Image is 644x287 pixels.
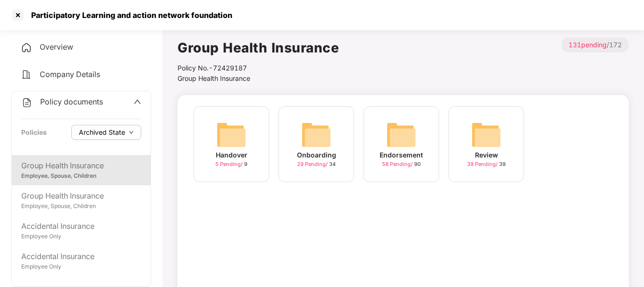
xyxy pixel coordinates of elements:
[178,63,339,73] div: Policy No.- 72429187
[21,220,141,232] div: Accidental Insurance
[21,69,32,80] img: svg+xml;base64,PHN2ZyB4bWxucz0iaHR0cDovL3d3dy53My5vcmcvMjAwMC9zdmciIHdpZHRoPSIyNCIgaGVpZ2h0PSIyNC...
[215,161,244,167] span: 5 Pending /
[386,120,416,150] img: svg+xml;base64,PHN2ZyB4bWxucz0iaHR0cDovL3d3dy53My5vcmcvMjAwMC9zdmciIHdpZHRoPSI2NCIgaGVpZ2h0PSI2NC...
[40,70,100,79] span: Company Details
[134,98,141,105] span: up
[21,160,141,172] div: Group Health Insurance
[21,172,141,181] div: Employee, Spouse, Children
[21,202,141,211] div: Employee, Spouse, Children
[21,262,141,271] div: Employee Only
[21,127,47,138] div: Policies
[215,160,247,168] div: 9
[216,120,246,150] img: svg+xml;base64,PHN2ZyB4bWxucz0iaHR0cDovL3d3dy53My5vcmcvMjAwMC9zdmciIHdpZHRoPSI2NCIgaGVpZ2h0PSI2NC...
[382,161,414,167] span: 58 Pending /
[297,160,336,168] div: 34
[71,125,141,140] button: Archived Statedown
[79,127,125,138] span: Archived State
[297,161,329,167] span: 29 Pending /
[297,150,336,160] div: Onboarding
[216,150,247,160] div: Handover
[40,97,103,106] span: Policy documents
[301,120,331,150] img: svg+xml;base64,PHN2ZyB4bWxucz0iaHR0cDovL3d3dy53My5vcmcvMjAwMC9zdmciIHdpZHRoPSI2NCIgaGVpZ2h0PSI2NC...
[475,150,498,160] div: Review
[178,74,250,82] span: Group Health Insurance
[21,97,33,108] img: svg+xml;base64,PHN2ZyB4bWxucz0iaHR0cDovL3d3dy53My5vcmcvMjAwMC9zdmciIHdpZHRoPSIyNCIgaGVpZ2h0PSIyNC...
[21,251,141,262] div: Accidental Insurance
[178,37,339,58] h1: Group Health Insurance
[382,160,421,168] div: 90
[467,161,499,167] span: 39 Pending /
[561,37,629,52] p: / 172
[467,160,506,168] div: 39
[471,120,501,150] img: svg+xml;base64,PHN2ZyB4bWxucz0iaHR0cDovL3d3dy53My5vcmcvMjAwMC9zdmciIHdpZHRoPSI2NCIgaGVpZ2h0PSI2NC...
[568,41,607,49] span: 131 pending
[21,42,32,53] img: svg+xml;base64,PHN2ZyB4bWxucz0iaHR0cDovL3d3dy53My5vcmcvMjAwMC9zdmciIHdpZHRoPSIyNCIgaGVpZ2h0PSIyNC...
[21,232,141,241] div: Employee Only
[380,150,423,160] div: Endorsement
[21,190,141,202] div: Group Health Insurance
[40,42,73,52] span: Overview
[25,10,232,20] div: Participatory Learning and action network foundation
[129,130,134,135] span: down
